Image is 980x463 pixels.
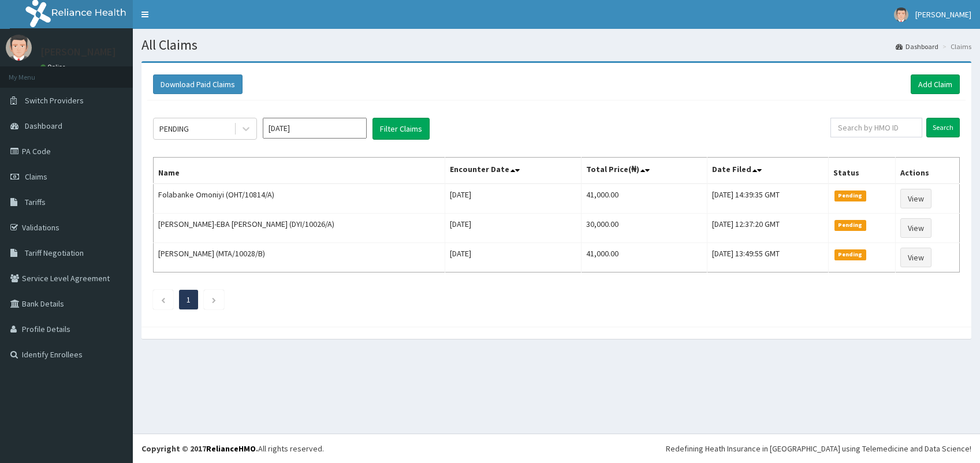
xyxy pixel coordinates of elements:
div: Redefining Heath Insurance in [GEOGRAPHIC_DATA] using Telemedicine and Data Science! [666,443,971,454]
td: [DATE] [445,184,581,214]
span: Switch Providers [25,95,84,106]
td: [PERSON_NAME] (MTA/10028/B) [154,243,445,272]
td: [PERSON_NAME]-EBA [PERSON_NAME] (DYI/10026/A) [154,214,445,243]
input: Search by HMO ID [830,118,922,137]
a: Next page [211,294,217,305]
a: View [900,218,931,238]
td: [DATE] 12:37:20 GMT [707,214,828,243]
th: Name [154,158,445,184]
td: [DATE] 14:39:35 GMT [707,184,828,214]
a: View [900,189,931,208]
a: Dashboard [896,42,938,51]
td: 41,000.00 [581,243,707,272]
span: Tariffs [25,197,46,207]
td: Folabanke Omoniyi (OHT/10814/A) [154,184,445,214]
th: Total Price(₦) [581,158,707,184]
span: Dashboard [25,121,62,131]
span: Tariff Negotiation [25,248,84,258]
footer: All rights reserved. [133,434,980,463]
img: User Image [894,8,908,22]
button: Filter Claims [372,118,430,140]
span: Pending [834,220,866,230]
td: 41,000.00 [581,184,707,214]
span: Claims [25,171,47,182]
a: RelianceHMO [206,443,256,454]
td: [DATE] [445,214,581,243]
th: Actions [895,158,959,184]
a: Online [40,63,68,71]
td: [DATE] 13:49:55 GMT [707,243,828,272]
span: [PERSON_NAME] [915,9,971,20]
th: Status [829,158,895,184]
a: Previous page [161,294,166,305]
button: Download Paid Claims [153,74,243,94]
a: Add Claim [911,74,960,94]
th: Encounter Date [445,158,581,184]
img: User Image [6,35,32,61]
p: [PERSON_NAME] [40,47,116,57]
li: Claims [940,42,971,51]
h1: All Claims [141,38,971,53]
input: Search [926,118,960,137]
span: Pending [834,249,866,260]
div: PENDING [159,123,189,135]
strong: Copyright © 2017 . [141,443,258,454]
span: Pending [834,191,866,201]
td: 30,000.00 [581,214,707,243]
td: [DATE] [445,243,581,272]
input: Select Month and Year [263,118,367,139]
th: Date Filed [707,158,828,184]
a: View [900,248,931,267]
a: Page 1 is your current page [187,294,191,305]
